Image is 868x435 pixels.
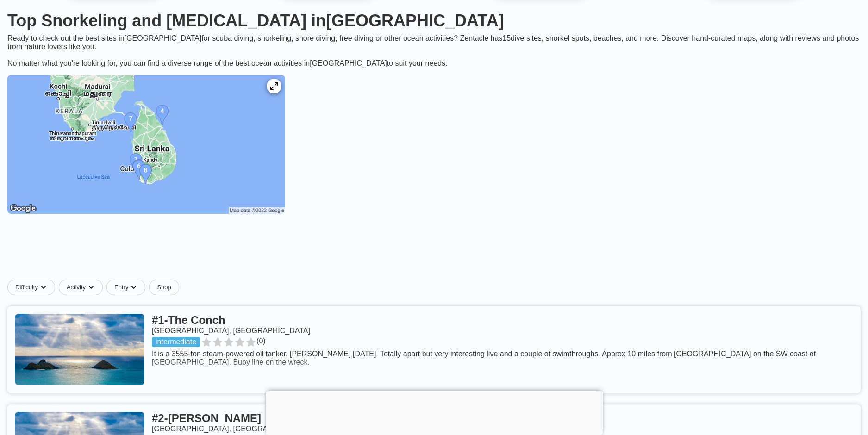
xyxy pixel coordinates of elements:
iframe: Advertisement [210,230,659,272]
span: Activity [67,284,86,291]
span: Difficulty [15,284,38,291]
h1: Top Snorkeling and [MEDICAL_DATA] in [GEOGRAPHIC_DATA] [7,11,861,31]
img: Sri Lanka dive site map [7,75,285,214]
img: dropdown caret [87,284,95,291]
button: Activitydropdown caret [59,280,106,295]
button: Entrydropdown caret [106,280,149,295]
img: dropdown caret [40,284,47,291]
img: dropdown caret [130,284,137,291]
span: Entry [114,284,128,291]
iframe: Advertisement [266,391,603,433]
button: Difficultydropdown caret [7,280,59,295]
a: Shop [149,280,179,295]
